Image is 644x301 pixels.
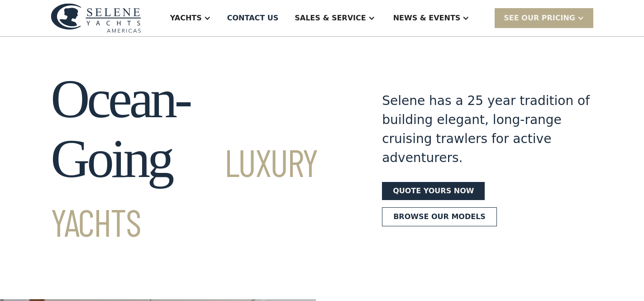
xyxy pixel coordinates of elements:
[382,91,590,167] div: Selene has a 25 year tradition of building elegant, long-range cruising trawlers for active adven...
[393,13,461,24] div: News & EVENTS
[382,182,485,200] a: Quote yours now
[51,69,349,248] h1: Ocean-Going
[504,13,575,24] div: SEE Our Pricing
[495,8,593,28] div: SEE Our Pricing
[227,13,279,24] div: Contact US
[51,139,318,244] span: Luxury Yachts
[51,3,141,33] img: logo
[382,207,497,226] a: Browse our models
[170,13,202,24] div: Yachts
[295,13,366,24] div: Sales & Service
